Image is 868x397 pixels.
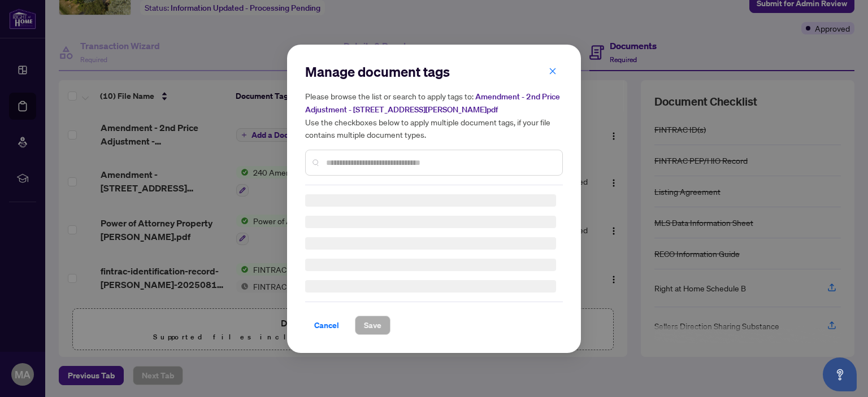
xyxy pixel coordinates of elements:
span: Cancel [314,316,339,334]
span: Amendment - 2nd Price Adjustment - [STREET_ADDRESS][PERSON_NAME]pdf [305,91,560,115]
span: close [549,67,557,75]
h5: Please browse the list or search to apply tags to: Use the checkboxes below to apply multiple doc... [305,90,563,141]
h2: Manage document tags [305,63,563,81]
button: Save [355,316,390,335]
button: Open asap [823,357,857,391]
button: Cancel [305,316,348,335]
